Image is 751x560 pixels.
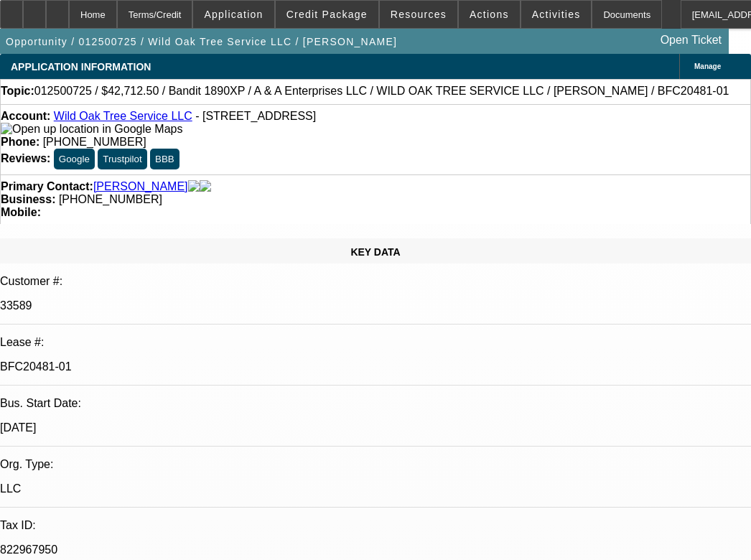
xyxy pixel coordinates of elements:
[391,9,447,20] span: Resources
[1,85,34,98] strong: Topic:
[195,110,316,122] span: - [STREET_ADDRESS]
[521,1,592,28] button: Activities
[54,110,192,122] a: Wild Oak Tree Service LLC
[1,193,55,205] strong: Business:
[193,1,274,28] button: Application
[380,1,457,28] button: Resources
[98,149,146,169] button: Trustpilot
[188,180,200,193] img: facebook-icon.png
[204,9,263,20] span: Application
[11,61,151,73] span: APPLICATION INFORMATION
[43,136,146,148] span: [PHONE_NUMBER]
[1,136,39,148] strong: Phone:
[470,9,509,20] span: Actions
[1,206,41,218] strong: Mobile:
[1,110,50,122] strong: Account:
[54,149,95,169] button: Google
[1,123,182,136] img: Open up location in Google Maps
[532,9,581,20] span: Activities
[1,152,50,164] strong: Reviews:
[1,123,182,135] a: View Google Maps
[59,193,162,205] span: [PHONE_NUMBER]
[276,1,378,28] button: Credit Package
[350,246,400,258] span: KEY DATA
[93,180,188,193] a: [PERSON_NAME]
[34,85,729,98] span: 012500725 / $42,712.50 / Bandit 1890XP / A & A Enterprises LLC / WILD OAK TREE SERVICE LLC / [PER...
[150,149,179,169] button: BBB
[6,36,397,47] span: Opportunity / 012500725 / Wild Oak Tree Service LLC / [PERSON_NAME]
[694,62,721,70] span: Manage
[655,28,727,52] a: Open Ticket
[200,180,211,193] img: linkedin-icon.png
[1,180,93,193] strong: Primary Contact:
[286,9,368,20] span: Credit Package
[459,1,520,28] button: Actions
